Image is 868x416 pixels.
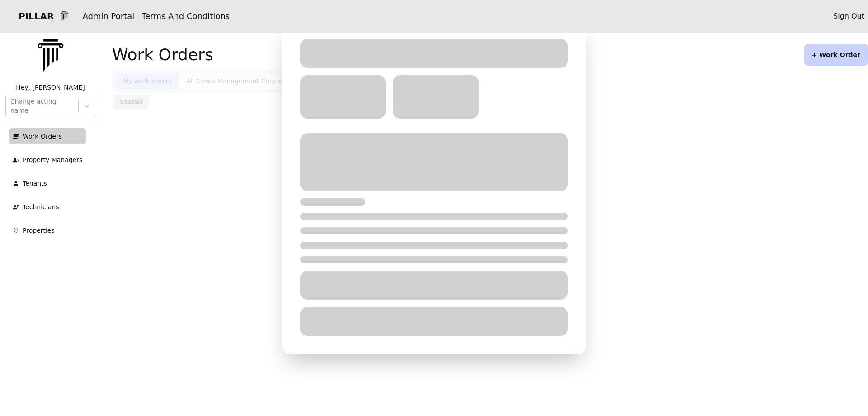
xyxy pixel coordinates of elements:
a: PILLAR [4,5,79,27]
a: Terms And Conditions [142,11,230,21]
p: PILLAR [11,10,54,23]
img: 1 [57,10,71,23]
a: Sign Out [833,11,864,22]
a: Admin Portal [82,11,134,21]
